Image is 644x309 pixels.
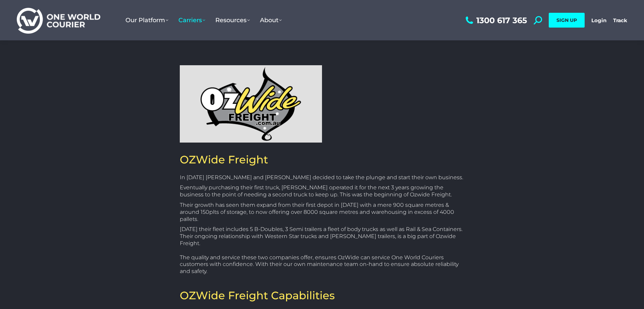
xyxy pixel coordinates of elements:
h2: OZWide Freight [180,153,464,167]
p: [DATE] their fleet includes 5 B-Doubles, 3 Semi trailers a fleet of body trucks as well as Rail &... [180,226,464,275]
h2: OZWide Freight Capabilities [180,288,464,303]
a: Resources [210,10,255,31]
span: About [260,16,282,24]
a: Our Platform [120,10,173,31]
p: In [DATE] [PERSON_NAME] and [PERSON_NAME] decided to take the plunge and start their own business. [180,174,464,181]
span: Resources [215,16,250,24]
a: Login [591,17,606,24]
a: Track [613,17,627,24]
img: One World Courier [17,7,100,34]
a: 1300 617 365 [464,16,527,25]
a: Carriers [173,10,210,31]
span: SIGN UP [556,17,577,23]
p: Their growth has seen them expand from their first depot in [DATE] with a mere 900 square metres ... [180,202,464,223]
a: About [255,10,287,31]
a: SIGN UP [549,13,585,28]
span: Our Platform [125,16,168,24]
p: Eventually purchasing their first truck, [PERSON_NAME] operated it for the next 3 years growing t... [180,184,464,198]
span: Carriers [178,16,205,24]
